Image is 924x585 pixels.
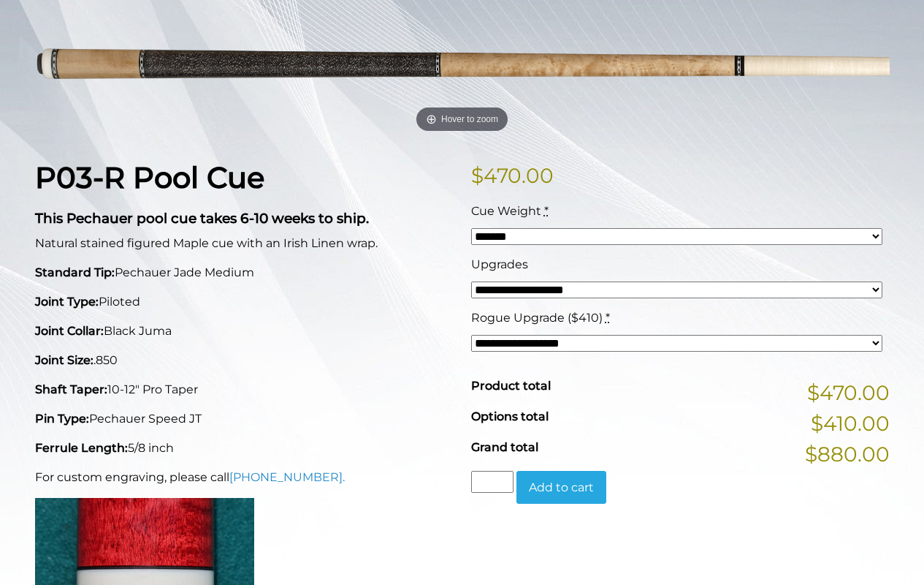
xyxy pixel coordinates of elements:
strong: This Pechauer pool cue takes 6-10 weeks to ship. [35,210,369,227]
span: $ [471,163,484,188]
p: For custom engraving, please call [35,469,454,486]
abbr: required [606,311,610,325]
button: Add to cart [516,471,606,505]
strong: Shaft Taper: [35,382,107,396]
span: Grand total [471,440,538,454]
strong: P03-R Pool Cue [35,159,264,195]
abbr: required [544,204,549,218]
span: $410.00 [811,408,890,439]
span: Product total [471,379,551,393]
strong: Pin Type: [35,412,89,426]
strong: Joint Size: [35,353,93,367]
p: Piloted [35,293,454,311]
strong: Joint Collar: [35,324,104,338]
p: .850 [35,352,454,369]
strong: Joint Type: [35,295,99,309]
a: [PHONE_NUMBER]. [229,470,345,484]
p: 10-12" Pro Taper [35,381,454,399]
span: Cue Weight [471,204,541,218]
p: Black Juma [35,322,454,340]
p: Pechauer Jade Medium [35,264,454,282]
strong: Ferrule Length: [35,441,128,455]
span: Rogue Upgrade ($410) [471,311,603,325]
input: Product quantity [471,471,513,493]
span: Upgrades [471,257,528,271]
p: 5/8 inch [35,439,454,457]
span: $880.00 [805,439,890,469]
strong: Standard Tip: [35,265,115,279]
p: Pechauer Speed JT [35,410,454,428]
span: $470.00 [807,377,890,408]
span: Options total [471,409,549,423]
bdi: 470.00 [471,163,554,188]
p: Natural stained figured Maple cue with an Irish Linen wrap. [35,235,454,252]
